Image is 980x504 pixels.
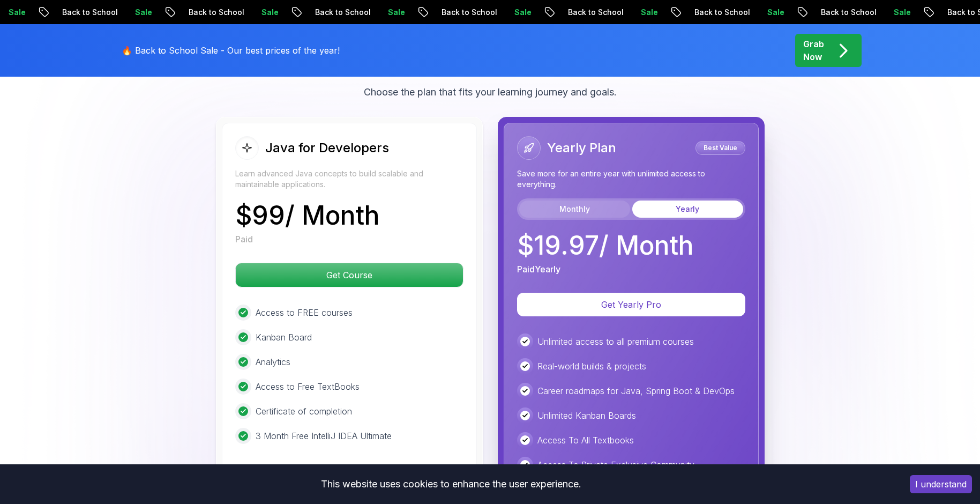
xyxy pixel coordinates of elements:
button: Get Yearly Pro [517,293,745,316]
p: Sale [242,7,276,18]
button: Monthly [519,201,630,218]
p: Analytics [256,355,290,368]
p: Back to School [43,7,116,18]
p: Access To Private Exclusive Community [537,458,694,471]
p: Sale [116,7,150,18]
p: Back to School [675,7,748,18]
p: Back to School [549,7,622,18]
h2: Yearly Plan [547,139,616,157]
p: $ 99 / Month [235,203,379,228]
p: Unlimited Kanban Boards [537,409,636,422]
p: Access To All Textbooks [537,434,634,447]
p: Sale [495,7,529,18]
p: Sale [622,7,656,18]
p: Back to School [296,7,369,18]
p: Sale [874,7,909,18]
p: Real-world builds & projects [537,360,646,373]
p: 3 Month Free IntelliJ IDEA Ultimate [256,429,392,442]
p: Paid [235,233,253,246]
p: Certificate of completion [256,405,352,418]
p: Paid Yearly [517,263,560,276]
p: Access to FREE courses [256,306,353,319]
p: $ 19.97 / Month [517,233,693,258]
p: Back to School [802,7,874,18]
a: Get Course [235,270,463,280]
p: Best Value [697,143,744,153]
p: Back to School [422,7,495,18]
p: Learn advanced Java concepts to build scalable and maintainable applications. [235,168,463,190]
p: Unlimited access to all premium courses [537,335,694,348]
p: Sale [748,7,782,18]
p: Choose the plan that fits your learning journey and goals. [364,85,617,100]
p: Sale [369,7,403,18]
h2: Java for Developers [265,139,389,157]
p: Save more for an entire year with unlimited access to everything. [517,168,745,190]
button: Accept cookies [910,475,972,493]
div: This website uses cookies to enhance the user experience. [8,472,894,496]
p: Grab Now [803,38,824,63]
button: Get Course [235,263,463,287]
p: Get Course [236,263,463,287]
p: 🔥 Back to School Sale - Our best prices of the year! [122,44,340,57]
p: Kanban Board [256,331,312,344]
p: Back to School [169,7,242,18]
p: Career roadmaps for Java, Spring Boot & DevOps [537,384,735,397]
a: Get Yearly Pro [517,299,745,310]
p: Access to Free TextBooks [256,380,360,393]
button: Yearly [632,201,743,218]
